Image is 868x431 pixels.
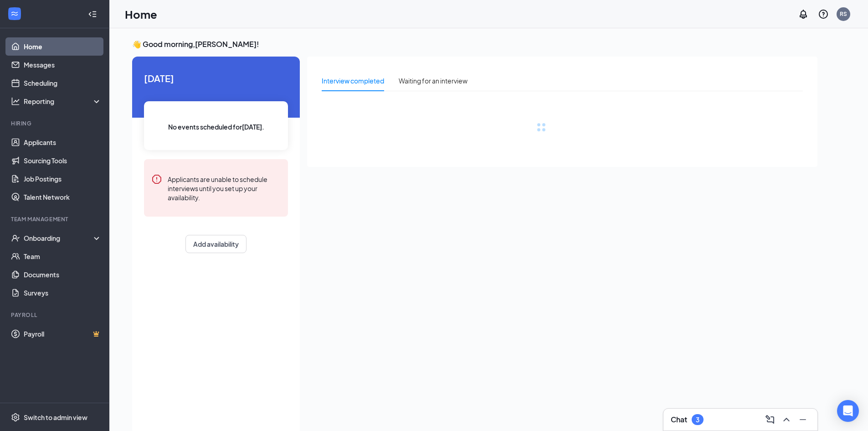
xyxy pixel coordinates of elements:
button: ChevronUp [779,412,794,427]
svg: Collapse [88,10,97,19]
div: Applicants are unable to schedule interviews until you set up your availability. [168,174,281,202]
a: Scheduling [24,74,102,92]
div: Open Intercom Messenger [837,400,859,422]
svg: Analysis [11,97,20,106]
a: PayrollCrown [24,325,102,343]
button: Minimize [796,412,810,427]
span: [DATE] [144,71,288,85]
button: Add availability [185,235,247,253]
div: Waiting for an interview [399,76,467,86]
a: Job Postings [24,170,102,188]
a: Documents [24,265,102,284]
svg: ChevronUp [781,414,792,425]
svg: QuestionInfo [818,9,829,20]
div: Interview completed [322,76,384,86]
a: Applicants [24,133,102,151]
svg: Error [151,174,162,185]
h3: Chat [671,415,687,425]
div: Onboarding [24,234,94,243]
svg: ComposeMessage [765,414,776,425]
div: 3 [696,416,699,424]
a: Sourcing Tools [24,151,102,170]
svg: UserCheck [11,234,20,243]
a: Team [24,247,102,265]
svg: WorkstreamLogo [10,9,19,18]
a: Home [24,37,102,56]
svg: Minimize [797,414,808,425]
h1: Home [125,6,157,22]
div: Switch to admin view [24,413,87,422]
a: Talent Network [24,188,102,206]
svg: Notifications [798,9,809,20]
svg: Settings [11,413,20,422]
a: Messages [24,56,102,74]
div: RS [840,10,847,18]
h3: 👋 Good morning, [PERSON_NAME] ! [132,39,817,49]
div: Payroll [11,311,100,319]
a: Surveys [24,284,102,302]
span: No events scheduled for [DATE] . [168,122,264,132]
div: Team Management [11,215,100,223]
button: ComposeMessage [763,412,777,427]
div: Reporting [24,97,102,106]
div: Hiring [11,119,100,127]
